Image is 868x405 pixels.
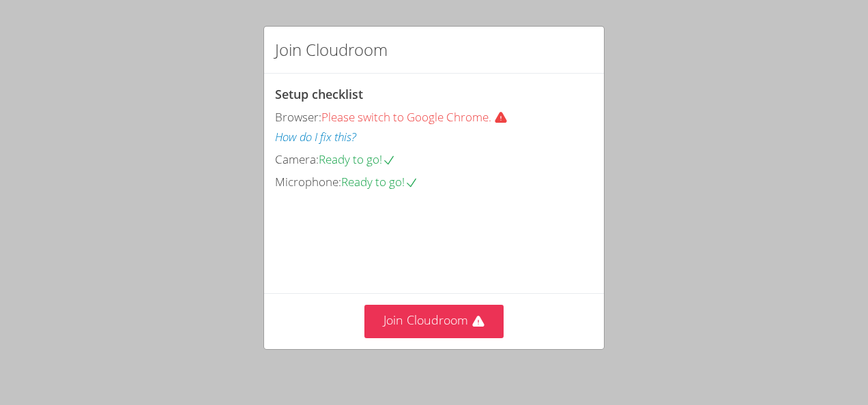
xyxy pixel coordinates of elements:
button: Join Cloudroom [364,305,504,338]
span: Ready to go! [341,174,418,190]
span: Setup checklist [275,86,363,102]
span: Camera: [275,151,319,167]
span: Browser: [275,109,321,125]
span: Microphone: [275,174,341,190]
button: How do I fix this? [275,127,356,147]
span: Ready to go! [319,151,396,167]
span: Please switch to Google Chrome. [321,109,513,125]
h2: Join Cloudroom [275,37,388,62]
